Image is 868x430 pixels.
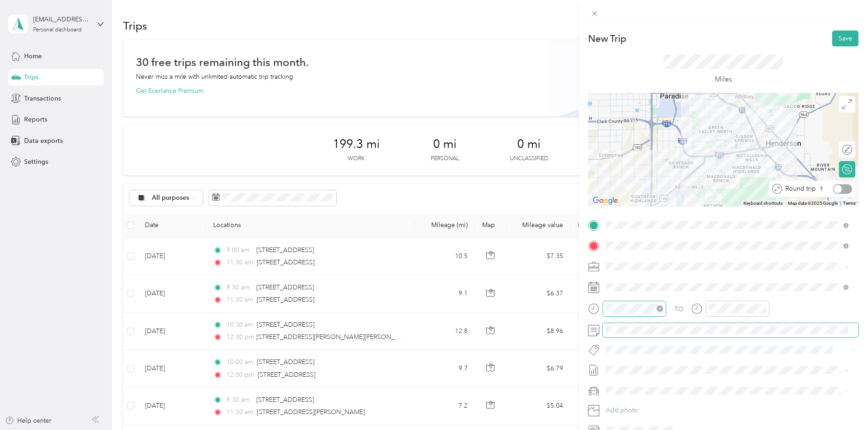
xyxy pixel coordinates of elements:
[590,195,620,207] a: Open this area in Google Maps (opens a new window)
[817,379,868,430] iframe: Everlance-gr Chat Button Frame
[603,404,858,417] button: Add photo
[657,305,663,312] span: close-circle
[743,200,783,207] button: Keyboard shortcuts
[832,30,858,46] button: Save
[785,186,816,192] span: Round trip
[715,74,732,85] p: Miles
[674,304,683,314] div: TO
[590,195,620,207] img: Google
[588,32,626,45] p: New Trip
